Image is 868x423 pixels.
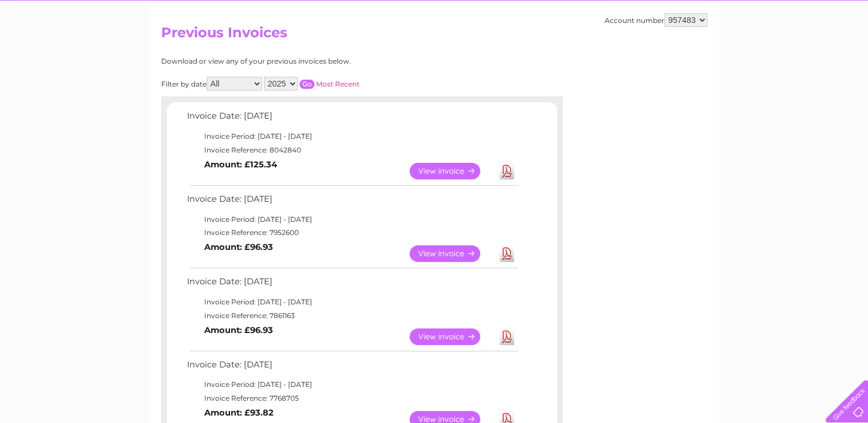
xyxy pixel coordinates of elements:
a: View [410,245,494,262]
a: Log out [830,49,857,57]
div: Account number [605,13,707,27]
div: Filter by date [161,77,462,91]
a: Telecoms [727,49,761,57]
td: Invoice Reference: 8042840 [184,143,520,157]
div: Clear Business is a trading name of Verastar Limited (registered in [GEOGRAPHIC_DATA] No. 3667643... [164,6,706,56]
a: Water [666,49,688,57]
td: Invoice Period: [DATE] - [DATE] [184,378,520,391]
img: logo.png [30,30,89,65]
b: Amount: £96.93 [204,242,273,252]
td: Invoice Date: [DATE] [184,191,520,213]
td: Invoice Period: [DATE] - [DATE] [184,213,520,226]
td: Invoice Reference: 7768705 [184,391,520,405]
td: Invoice Reference: 7861163 [184,309,520,323]
a: Contact [792,49,820,57]
a: Download [500,328,514,345]
td: Invoice Date: [DATE] [184,274,520,295]
td: Invoice Period: [DATE] - [DATE] [184,295,520,309]
td: Invoice Date: [DATE] [184,357,520,378]
a: View [410,163,494,179]
td: Invoice Period: [DATE] - [DATE] [184,130,520,143]
div: Download or view any of your previous invoices below. [161,57,462,65]
a: Download [500,245,514,262]
a: Most Recent [316,80,360,88]
a: Blog [768,49,785,57]
td: Invoice Date: [DATE] [184,108,520,130]
b: Amount: £125.34 [204,159,277,170]
a: Download [500,163,514,179]
b: Amount: £96.93 [204,325,273,335]
a: View [410,328,494,345]
a: 0333 014 3131 [652,6,731,20]
a: Energy [695,49,720,57]
h2: Previous Invoices [161,25,707,46]
b: Amount: £93.82 [204,408,274,418]
td: Invoice Reference: 7952600 [184,226,520,240]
